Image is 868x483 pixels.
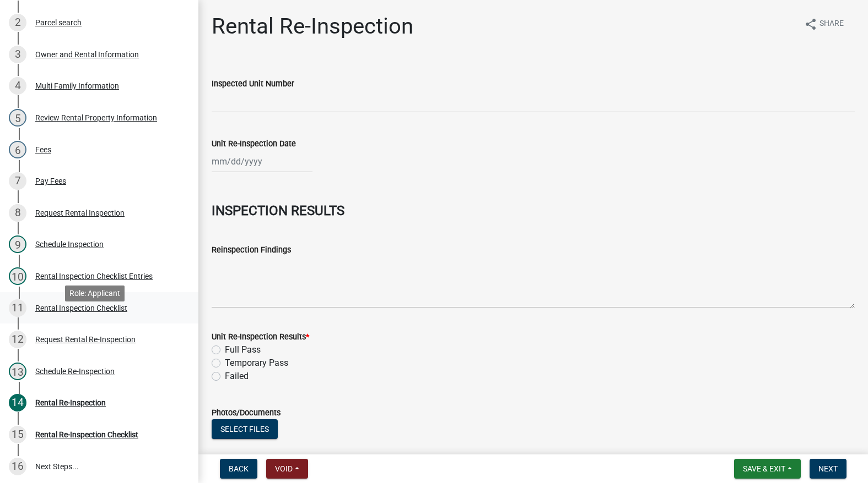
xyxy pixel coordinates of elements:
[35,51,139,58] div: Owner and Rental Information
[795,13,853,35] button: shareShare
[9,46,26,63] div: 3
[212,80,294,88] label: Inspected Unit Number
[35,209,125,217] div: Request Rental Inspection
[65,286,125,301] div: Role: Applicant
[212,333,309,341] label: Unit Re-Inspection Results
[35,177,66,185] div: Pay Fees
[35,304,127,312] div: Rental Inspection Checklist
[9,267,26,285] div: 10
[212,419,278,439] button: Select files
[225,343,261,356] label: Full Pass
[35,431,138,438] div: Rental Re-Inspection Checklist
[225,370,249,383] label: Failed
[734,459,801,479] button: Save & Exit
[212,203,344,218] strong: INSPECTION RESULTS
[743,464,785,473] span: Save & Exit
[9,394,26,411] div: 14
[9,458,26,475] div: 16
[35,336,136,343] div: Request Rental Re-Inspection
[818,464,838,473] span: Next
[35,19,82,26] div: Parcel search
[35,367,115,375] div: Schedule Re-Inspection
[35,82,119,90] div: Multi Family Information
[229,464,249,473] span: Back
[9,331,26,348] div: 12
[9,141,26,158] div: 6
[275,464,293,473] span: Void
[9,172,26,190] div: 7
[35,114,157,122] div: Review Rental Property Information
[212,409,281,417] label: Photos/Documents
[9,109,26,127] div: 5
[9,77,26,95] div: 4
[35,399,106,407] div: Rental Re-Inspection
[9,14,26,31] div: 2
[9,426,26,443] div: 15
[212,246,291,254] label: Reinspection Findings
[220,459,257,479] button: Back
[820,18,844,31] span: Share
[9,363,26,380] div: 13
[212,140,296,148] label: Unit Re-Inspection Date
[804,18,817,31] i: share
[212,150,312,173] input: mm/dd/yyyy
[225,356,288,370] label: Temporary Pass
[212,13,413,40] h1: Rental Re-Inspection
[9,235,26,253] div: 9
[9,204,26,222] div: 8
[266,459,308,479] button: Void
[35,272,153,280] div: Rental Inspection Checklist Entries
[35,146,51,153] div: Fees
[9,299,26,317] div: 11
[35,240,104,248] div: Schedule Inspection
[810,459,847,479] button: Next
